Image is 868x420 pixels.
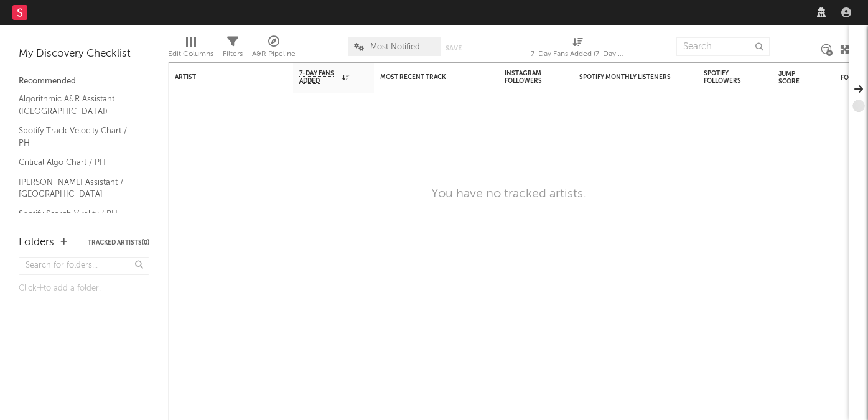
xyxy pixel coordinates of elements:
[19,281,149,296] div: Click to add a folder.
[446,45,462,52] button: Save
[19,235,54,250] div: Folders
[676,37,770,56] input: Search...
[531,31,624,67] div: 7-Day Fans Added (7-Day Fans Added)
[370,43,420,51] span: Most Notified
[505,70,548,85] div: Instagram Followers
[175,73,268,81] div: Artist
[431,187,586,202] div: You have no tracked artists.
[168,31,213,67] div: Edit Columns
[88,240,149,246] button: Tracked Artists(0)
[579,73,673,81] div: Spotify Monthly Listeners
[380,73,474,81] div: Most Recent Track
[19,156,137,169] a: Critical Algo Chart / PH
[19,257,149,275] input: Search for folders...
[252,47,296,62] div: A&R Pipeline
[704,70,747,85] div: Spotify Followers
[19,92,137,118] a: Algorithmic A&R Assistant ([GEOGRAPHIC_DATA])
[19,207,137,221] a: Spotify Search Virality / PH
[19,175,137,201] a: [PERSON_NAME] Assistant / [GEOGRAPHIC_DATA]
[19,47,149,62] div: My Discovery Checklist
[223,31,243,67] div: Filters
[531,47,624,62] div: 7-Day Fans Added (7-Day Fans Added)
[223,47,243,62] div: Filters
[19,124,137,149] a: Spotify Track Velocity Chart / PH
[19,74,149,89] div: Recommended
[252,31,296,67] div: A&R Pipeline
[299,70,339,85] span: 7-Day Fans Added
[168,47,213,62] div: Edit Columns
[778,70,810,85] div: Jump Score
